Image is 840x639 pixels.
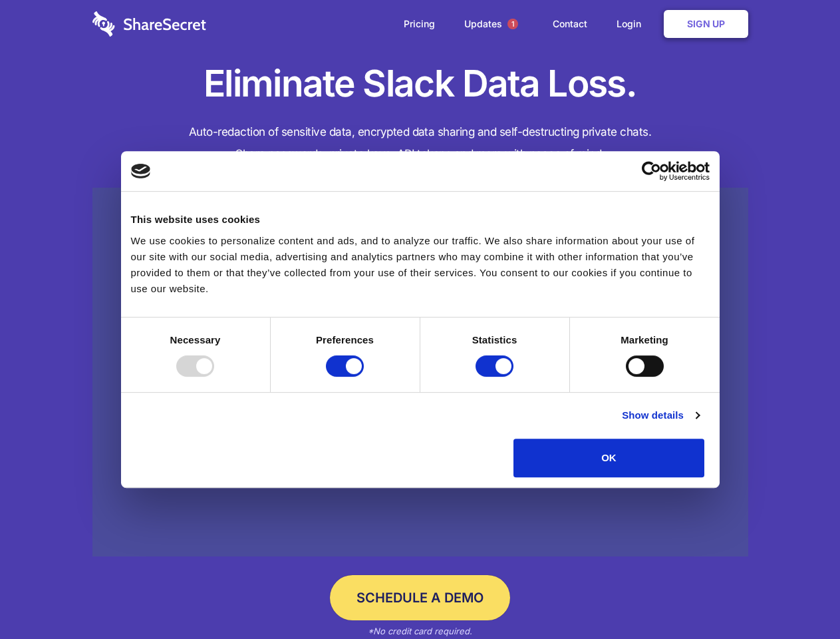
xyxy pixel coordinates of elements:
a: Wistia video thumbnail [92,188,748,557]
div: We use cookies to personalize content and ads, and to analyze our traffic. We also share informat... [131,233,710,297]
a: Usercentrics Cookiebot - opens in a new window [593,161,710,181]
span: 1 [507,19,518,29]
a: Pricing [390,3,448,45]
h1: Eliminate Slack Data Loss. [92,60,748,108]
strong: Preferences [316,334,374,345]
strong: Necessary [170,334,221,345]
a: Sign Up [664,10,748,38]
div: This website uses cookies [131,212,710,228]
img: logo [131,164,151,178]
strong: Marketing [621,334,668,345]
button: OK [513,439,704,477]
a: Contact [539,3,601,45]
img: logo-wordmark-white-trans-d4663122ce5f474addd5e946df7df03e33cb6a1c49d2221995e7729f52c070b2.svg [92,11,206,37]
a: Schedule a Demo [330,575,510,620]
a: Login [603,3,661,45]
em: *No credit card required. [368,626,472,636]
strong: Statistics [472,334,517,345]
a: Show details [622,407,699,423]
h4: Auto-redaction of sensitive data, encrypted data sharing and self-destructing private chats. Shar... [92,121,748,165]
